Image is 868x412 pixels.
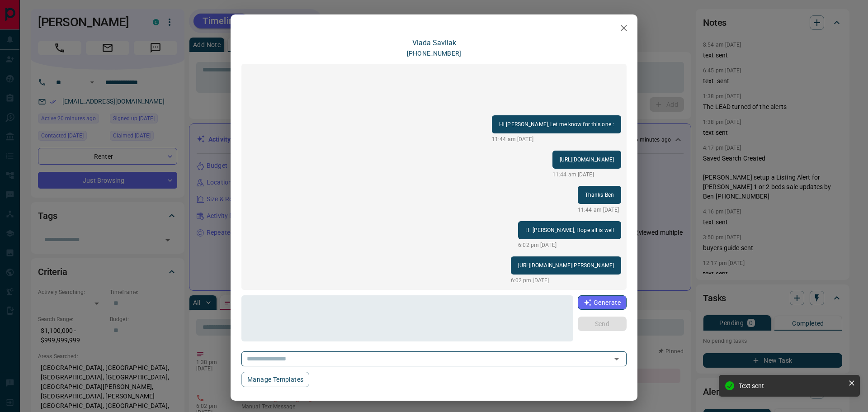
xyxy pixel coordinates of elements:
p: 11:44 am [DATE] [578,206,621,214]
button: Generate [578,295,627,310]
button: Manage Templates [241,372,309,387]
p: 6:02 pm [DATE] [518,241,621,249]
p: Thanks Ben [585,189,614,200]
p: 11:44 am [DATE] [552,170,621,179]
p: 6:02 pm [DATE] [511,276,622,284]
p: Hi [PERSON_NAME], Hope all is well [525,225,614,236]
p: [PHONE_NUMBER] [407,49,461,58]
button: Open [610,353,623,365]
div: Text sent [739,382,844,389]
p: [URL][DOMAIN_NAME][PERSON_NAME] [518,260,614,271]
p: [URL][DOMAIN_NAME] [560,154,614,165]
p: Hi [PERSON_NAME], Let me know for this one : [499,119,614,130]
a: Vlada Savliak [412,38,456,47]
p: 11:44 am [DATE] [492,135,621,143]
